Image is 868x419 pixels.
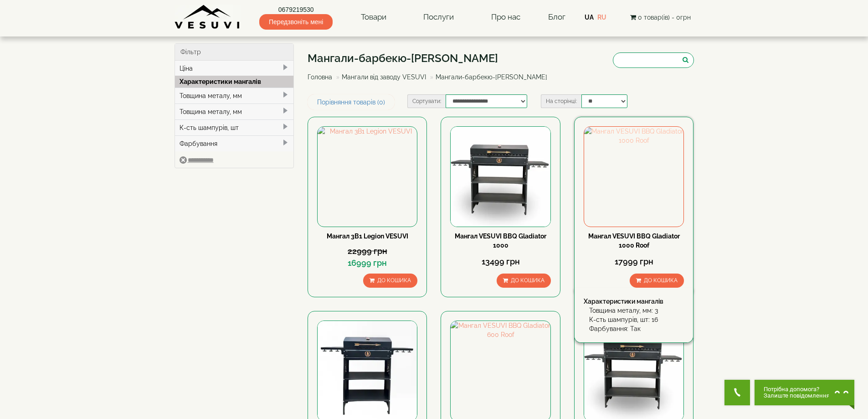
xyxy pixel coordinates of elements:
a: Товари [352,7,395,28]
div: Фільтр [175,44,294,61]
div: К-сть шампурів, шт [175,119,294,135]
h1: Мангали-барбекю-[PERSON_NAME] [308,52,554,64]
div: Товщина металу, мм: 3 [589,306,684,315]
div: Фарбування: Так [589,324,684,333]
label: На сторінці: [541,94,581,108]
div: 17999 грн [584,256,684,268]
button: До кошика [497,274,551,288]
a: RU [597,14,606,21]
a: Мангал 3В1 Legion VESUVI [327,233,408,240]
span: Потрібна допомога? [764,386,830,393]
button: Get Call button [724,380,750,405]
div: 13499 грн [450,256,550,268]
div: Ціна [175,61,294,76]
img: Завод VESUVI [175,5,241,30]
label: Сортувати: [407,94,446,108]
a: Порівняння товарів (0) [308,94,395,110]
div: 16999 грн [317,257,417,269]
button: До кошика [630,274,684,288]
li: Мангали-барбекю-[PERSON_NAME] [428,72,547,82]
div: Фарбування [175,135,294,151]
a: Мангал VESUVI BBQ Gladiator 1000 Roof [588,233,680,249]
a: Мангали від заводу VESUVI [342,73,426,81]
span: До кошика [511,277,544,284]
span: Передзвоніть мені [259,14,333,30]
img: Мангал VESUVI BBQ Gladiator 1000 [451,127,550,226]
span: До кошика [377,277,411,284]
div: Товщина металу, мм [175,103,294,119]
span: До кошика [644,277,678,284]
div: 22999 грн [317,245,417,257]
img: Мангал 3В1 Legion VESUVI [318,127,417,226]
button: До кошика [363,274,417,288]
a: Послуги [414,7,463,28]
button: Chat button [755,380,854,405]
div: Характеристики мангалів [175,76,294,88]
span: Залиште повідомлення [764,393,830,399]
a: 0679219530 [259,5,333,14]
span: 0 товар(ів) - 0грн [638,14,691,21]
a: Головна [308,73,332,81]
div: Товщина металу, мм [175,88,294,103]
div: К-сть шампурів, шт: 16 [589,315,684,324]
a: UA [585,14,594,21]
a: Блог [548,12,565,21]
img: Мангал VESUVI BBQ Gladiator 1000 Roof [584,127,683,226]
a: Про нас [482,7,529,28]
div: Характеристики мангалів [584,297,684,306]
button: 0 товар(ів) - 0грн [627,12,693,22]
a: Мангал VESUVI BBQ Gladiator 1000 [455,233,546,249]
